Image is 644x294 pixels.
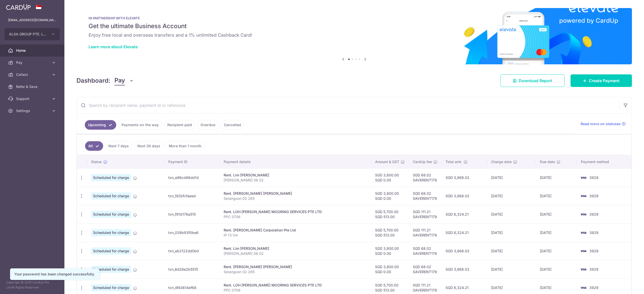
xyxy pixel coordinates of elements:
span: 3929 [589,267,598,271]
span: ALSA GROUP PTE. LTD. [9,32,46,37]
td: SGD 6,324.21 [441,205,487,223]
td: [DATE] [487,223,536,242]
td: SGD 3,868.02 [441,260,487,278]
img: Bank Card [578,285,588,291]
a: Next 7 days [105,141,132,151]
td: txn_f91d178a515 [164,205,220,223]
p: PPC 0706 [224,214,367,219]
th: Payment details [220,155,371,168]
span: CardUp fee [413,159,432,164]
img: Bank Card [578,175,588,181]
span: 3929 [589,285,598,290]
img: Bank Card [578,230,588,236]
span: Charge date [491,159,512,164]
td: SGD 68.02 SAVERENT179 [409,260,441,278]
a: More than 1 month [166,141,205,151]
img: Bank Card [578,211,588,217]
span: Home [16,48,49,53]
span: 3929 [589,249,598,253]
div: Rent. [PERSON_NAME] [PERSON_NAME] [224,191,367,196]
a: Upcoming [85,120,116,130]
div: Rent. Lim [PERSON_NAME] [224,246,367,251]
p: Serangoon 02 265 [224,269,367,274]
div: Rent. LOH [PERSON_NAME] MOORING SERVICES PTE LTD [224,209,367,214]
td: SGD 68.02 SAVERENT179 [409,242,441,260]
img: CardUp [6,4,31,10]
p: [PERSON_NAME] 06 02 [224,178,367,183]
td: SGD 68.02 SAVERENT179 [409,168,441,187]
a: All [85,141,103,151]
img: Bank Card [578,248,588,254]
span: Create Payment [589,78,620,84]
span: Scheduled for charge [91,266,131,273]
td: [DATE] [536,242,577,260]
img: Bank Card [578,266,588,272]
td: SGD 3,868.02 [441,242,487,260]
td: [DATE] [487,205,536,223]
td: SGD 3,800.00 SGD 0.00 [371,242,409,260]
a: Create Payment [571,74,632,87]
a: Learn more about Elevate [89,44,138,49]
td: SGD 3,868.02 [441,168,487,187]
button: Pay [114,76,134,85]
span: Scheduled for charge [91,248,131,255]
td: SGD 111.21 SAVERENT179 [409,223,441,242]
td: txn_192bfcfaeed [164,187,220,205]
h4: Dashboard: [76,76,110,85]
div: Rent. [PERSON_NAME] [PERSON_NAME] [224,264,367,269]
a: Recipient paid [164,120,195,130]
span: Due date [540,159,555,164]
td: [DATE] [536,168,577,187]
td: SGD 68.02 SAVERENT179 [409,187,441,205]
td: SGD 6,324.21 [441,223,487,242]
td: txn_039b93f0be6 [164,223,220,242]
td: SGD 5,700.00 SGD 513.00 [371,205,409,223]
h5: Get the ultimate Business Account [89,22,620,30]
span: Scheduled for charge [91,284,131,291]
td: SGD 3,800.00 SGD 0.00 [371,260,409,278]
td: [DATE] [536,205,577,223]
span: Amount & GST [375,159,399,164]
span: Scheduled for charge [91,229,131,236]
span: 3929 [589,194,598,198]
span: Collect [16,72,49,77]
span: 3929 [589,230,598,235]
span: 3929 [589,175,598,180]
td: txn_e96cd86dd1d [164,168,220,187]
a: Overdue [197,120,219,130]
p: PPC 0706 [224,288,367,293]
p: IN PARTNERSHIP WITH ELEVATE [89,16,620,20]
div: Your password has been changed successfully. [14,272,95,277]
span: Scheduled for charge [91,174,131,181]
td: [DATE] [536,260,577,278]
button: ALSA GROUP PTE. LTD. [5,28,60,40]
span: 3929 [589,212,598,216]
p: Serangoon 02 265 [224,196,367,201]
a: Download Report [500,74,565,87]
span: Refer & Save [16,84,49,89]
img: Bank Card [578,193,588,199]
p: [PERSON_NAME] 06 02 [224,251,367,256]
td: SGD 111.21 SAVERENT179 [409,205,441,223]
span: Scheduled for charge [91,192,131,200]
td: SGD 5,700.00 SGD 513.00 [371,223,409,242]
td: [DATE] [536,187,577,205]
td: SGD 3,868.02 [441,187,487,205]
p: [EMAIL_ADDRESS][DOMAIN_NAME] [8,18,56,23]
td: SGD 3,800.00 SGD 0.00 [371,168,409,187]
div: Rent. Lim [PERSON_NAME] [224,173,367,178]
td: SGD 3,800.00 SGD 0.00 [371,187,409,205]
img: Renovation banner [76,8,632,64]
a: Read more on statuses [581,121,626,126]
span: Scheduled for charge [91,211,131,218]
div: Rent. LOH [PERSON_NAME] MOORING SERVICES PTE LTD [224,283,367,288]
th: Payment ID [164,155,220,168]
div: Rent. [PERSON_NAME] Corporation Pte Ltd [224,228,367,233]
span: Settings [16,108,49,113]
span: Status [91,159,102,164]
span: Download Report [519,78,552,84]
td: [DATE] [487,242,536,260]
td: [DATE] [487,187,536,205]
span: Read more on statuses [581,121,621,126]
p: IP 13-04 [224,233,367,238]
